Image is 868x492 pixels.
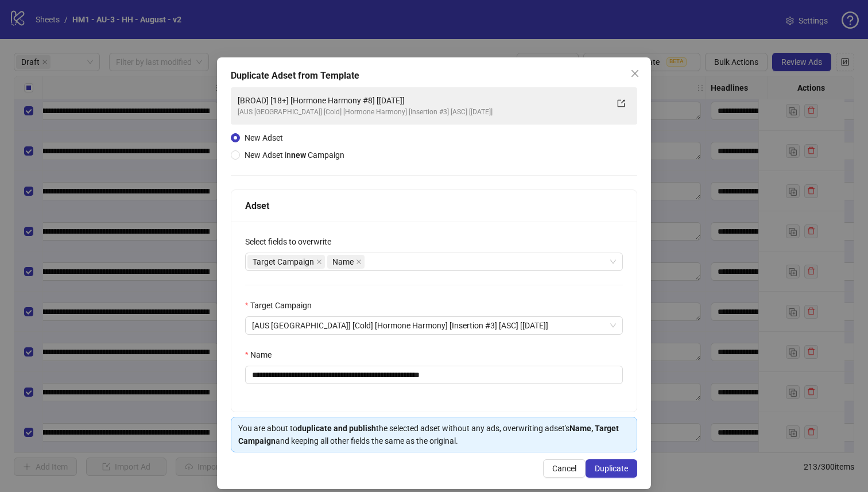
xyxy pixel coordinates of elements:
span: Name [327,255,365,269]
span: close [316,259,322,265]
span: export [617,99,625,107]
button: Cancel [543,459,586,478]
div: [BROAD] [18+] [Hormone Harmony #8] [[DATE]] [238,94,607,107]
span: New Adset [245,133,283,142]
button: Close [626,64,644,83]
label: Target Campaign [245,299,319,312]
span: Target Campaign [247,255,325,269]
div: You are about to the selected adset without any ads, overwriting adset's and keeping all other fi... [238,422,630,447]
span: [AUS NZ] [Cold] [Hormone Harmony] [Insertion #3] [ASC] [27 July 2025] [252,317,616,334]
div: Adset [245,199,623,213]
span: Cancel [552,464,576,473]
label: Name [245,348,279,361]
div: [AUS [GEOGRAPHIC_DATA]] [Cold] [Hormone Harmony] [Insertion #3] [ASC] [[DATE]] [238,107,607,118]
strong: Name, Target Campaign [238,424,619,445]
span: Target Campaign [253,255,314,268]
strong: new [291,150,306,160]
input: Name [245,366,623,384]
span: New Adset in Campaign [245,150,344,160]
label: Select fields to overwrite [245,235,339,248]
span: Name [332,255,354,268]
strong: duplicate and publish [297,424,376,433]
div: Duplicate Adset from Template [231,69,637,83]
span: close [356,259,362,265]
span: close [630,69,640,78]
button: Duplicate [586,459,637,478]
span: Duplicate [595,464,628,473]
